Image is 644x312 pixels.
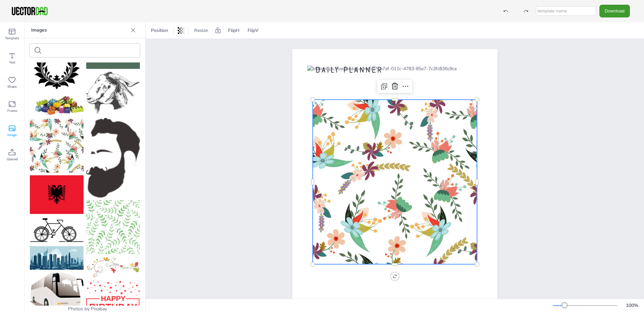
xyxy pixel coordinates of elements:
[86,72,140,115] img: goat-1711126_150.png
[24,306,145,312] div: Photos by
[7,84,17,89] span: Shape
[316,64,383,75] span: DAILY PLANNER
[86,118,140,198] img: man-3263509_150.png
[624,302,640,309] div: 100 %
[7,157,18,162] span: Upload
[30,40,84,93] img: frame-4084915_150.png
[86,257,140,278] img: scrapbooking-770771_150.png
[31,22,128,38] p: Images
[246,26,260,35] span: FlipV
[11,6,49,16] img: VectorDad-1.png
[30,119,84,173] img: background-2985648_150.jpg
[30,96,84,117] img: lego-3388163_150.png
[192,25,211,36] button: Resize
[7,108,17,114] span: Frame
[227,26,241,35] span: FlipH
[86,200,140,254] img: leaves-6629581_150.png
[599,5,630,17] button: Download
[91,306,107,312] a: Pixabay
[30,175,84,214] img: albania-1005017_150.png
[5,36,19,41] span: Template
[7,132,17,138] span: Image
[30,217,84,243] img: cycle-art-4363010_150.png
[536,6,596,16] input: template name
[150,27,169,34] span: Position
[30,246,84,270] img: city-2503261_150.jpg
[9,60,15,65] span: Text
